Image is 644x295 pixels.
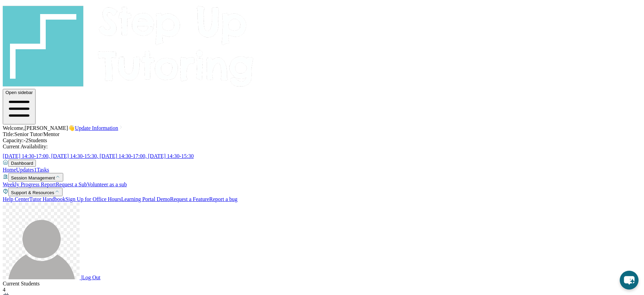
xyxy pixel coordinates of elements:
[11,175,55,180] span: Session Management
[3,196,29,202] a: Help Center
[16,167,37,173] a: Updates1
[34,167,37,173] span: 1
[3,125,75,131] span: Welcome, [PERSON_NAME] 👋
[11,190,54,195] span: Support & Resources
[3,153,202,159] a: [DATE] 14:30-17:00, [DATE] 14:30-15:30, [DATE] 14:30-17:00, [DATE] 14:30-15:30
[8,188,63,196] button: Support & Resources
[170,196,209,202] a: Request a Feature
[5,90,33,95] span: Open sidebar
[8,173,63,182] button: Session Management
[24,137,47,143] span: -2 Students
[81,274,82,280] span: |
[3,144,48,149] span: Current Availability:
[3,137,24,143] span: Capacity:
[3,182,56,187] a: Weekly Progress Report
[56,182,87,187] a: Request a Sub
[121,196,170,202] a: Learning Portal Demo
[3,202,80,279] img: user-img
[620,271,639,290] button: chat-button
[118,124,124,130] img: Chevron Right
[65,196,121,202] a: Sign Up for Office Hours
[3,153,194,159] span: [DATE] 14:30-17:00, [DATE] 14:30-15:30, [DATE] 14:30-17:00, [DATE] 14:30-15:30
[14,131,59,137] span: Senior Tutor/Mentor
[75,125,124,131] a: Update Information
[16,167,34,173] span: Updates
[3,167,16,173] a: Home
[3,89,36,124] button: Open sidebar
[3,3,254,88] img: logo
[209,196,237,202] a: Report a bug
[3,131,14,137] span: Title:
[3,274,100,280] a: |Log Out
[3,287,641,293] div: 4
[8,160,36,167] button: Dashboard
[3,281,641,287] div: Current Students
[37,167,49,173] a: Tasks
[82,274,100,280] span: Log Out
[87,182,127,187] a: Volunteer as a sub
[11,161,33,166] span: Dashboard
[29,196,66,202] a: Tutor Handbook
